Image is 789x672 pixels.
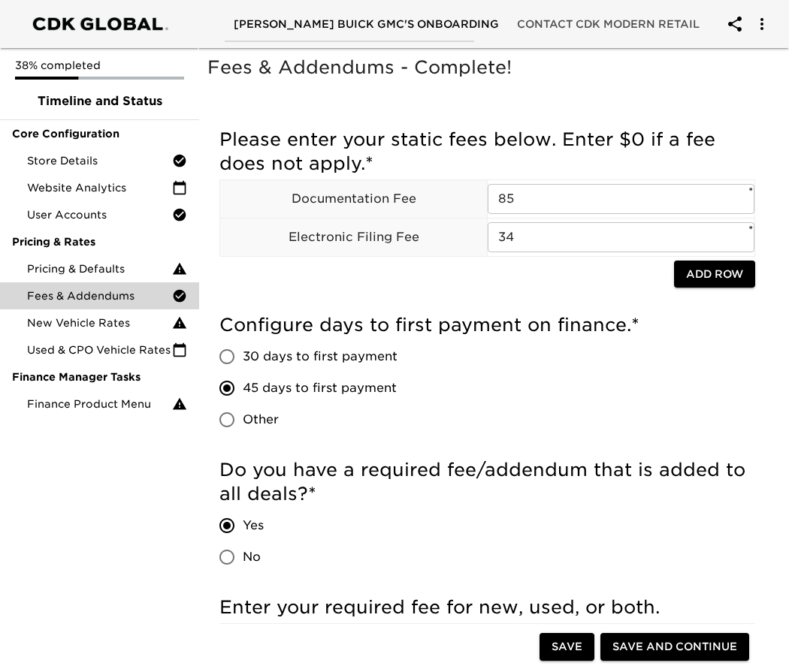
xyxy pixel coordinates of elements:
h5: Do you have a required fee/addendum that is added to all deals? [219,458,755,506]
span: No [243,548,261,566]
span: Timeline and Status [12,92,187,110]
span: Contact CDK Modern Retail [517,15,700,34]
button: account of current user [717,6,753,42]
span: Pricing & Rates [12,234,187,249]
span: Finance Product Menu [27,396,172,411]
h5: Please enter your static fees below. Enter $0 if a fee does not apply. [219,128,755,176]
p: Electronic Filing Fee [220,228,487,246]
span: Add Row [686,265,743,284]
button: Add Row [674,261,755,288]
span: Other [243,411,279,429]
h5: Fees & Addendums - Complete! [207,56,767,80]
span: Fees & Addendums [27,288,172,303]
span: Core Configuration [12,126,187,141]
h5: Configure days to first payment on finance. [219,313,755,337]
span: Pricing & Defaults [27,261,172,276]
button: account of current user [744,6,780,42]
span: Save [552,637,582,656]
span: [PERSON_NAME] Buick GMC's Onboarding [234,15,499,34]
span: User Accounts [27,207,172,222]
span: Website Analytics [27,180,172,195]
button: Save and Continue [600,633,749,661]
span: 30 days to first payment [243,348,398,366]
button: Save [540,633,594,661]
span: Save and Continue [612,637,737,656]
p: 38% completed [15,58,184,73]
span: New Vehicle Rates [27,315,172,330]
span: Used & CPO Vehicle Rates [27,342,172,357]
p: Documentation Fee [220,190,487,208]
span: Finance Manager Tasks [12,369,187,384]
h5: Enter your required fee for new, used, or both. [219,595,755,619]
span: Store Details [27,153,172,168]
span: 45 days to first payment [243,379,397,397]
span: Yes [243,517,264,535]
